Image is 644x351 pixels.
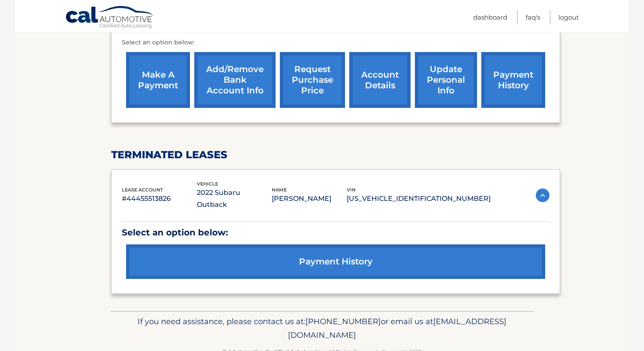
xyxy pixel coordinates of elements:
p: [PERSON_NAME] [272,193,347,205]
a: make a payment [126,52,190,108]
span: [EMAIL_ADDRESS][DOMAIN_NAME] [288,316,506,340]
p: Select an option below: [122,225,549,240]
a: update personal info [415,52,477,108]
span: vehicle [197,181,218,187]
span: name [272,187,287,193]
a: payment history [481,52,545,108]
p: [US_VEHICLE_IDENTIFICATION_NUMBER] [347,193,491,205]
span: vin [347,187,356,193]
a: payment history [126,244,545,279]
a: Dashboard [473,10,507,24]
h2: terminated leases [111,148,560,161]
a: Cal Automotive [65,6,155,30]
p: 2022 Subaru Outback [197,187,272,211]
span: [PHONE_NUMBER] [305,316,381,326]
a: Logout [558,10,579,24]
p: Select an option below: [122,38,549,48]
p: If you need assistance, please contact us at: or email us at [117,315,527,342]
p: #44455513826 [122,193,197,205]
a: FAQ's [526,10,540,24]
a: account details [349,52,411,108]
span: lease account [122,187,163,193]
a: Add/Remove bank account info [194,52,276,108]
img: accordion-active.svg [536,189,549,202]
a: request purchase price [280,52,345,108]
